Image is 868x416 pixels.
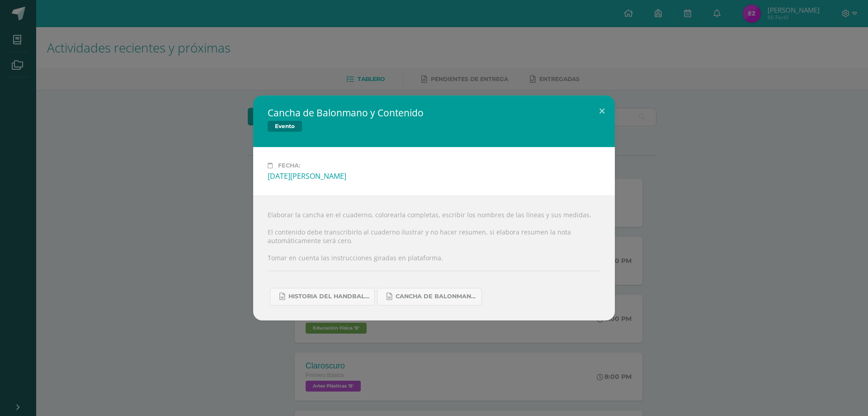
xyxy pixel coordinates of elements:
div: Elaborar la cancha en el cuaderno, colorearla completas, escribir los nombres de las líneas y sus... [253,196,615,320]
a: Historia del handball.docx [270,288,375,306]
h2: Cancha de Balonmano y Contenido [268,106,424,119]
span: Cancha de Balonmano.docx [396,293,477,300]
span: Evento [268,121,302,132]
span: Fecha: [278,162,300,169]
span: Historia del handball.docx [288,293,370,300]
div: [DATE][PERSON_NAME] [268,171,600,181]
a: Cancha de Balonmano.docx [377,288,482,306]
button: Close (Esc) [589,96,615,126]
